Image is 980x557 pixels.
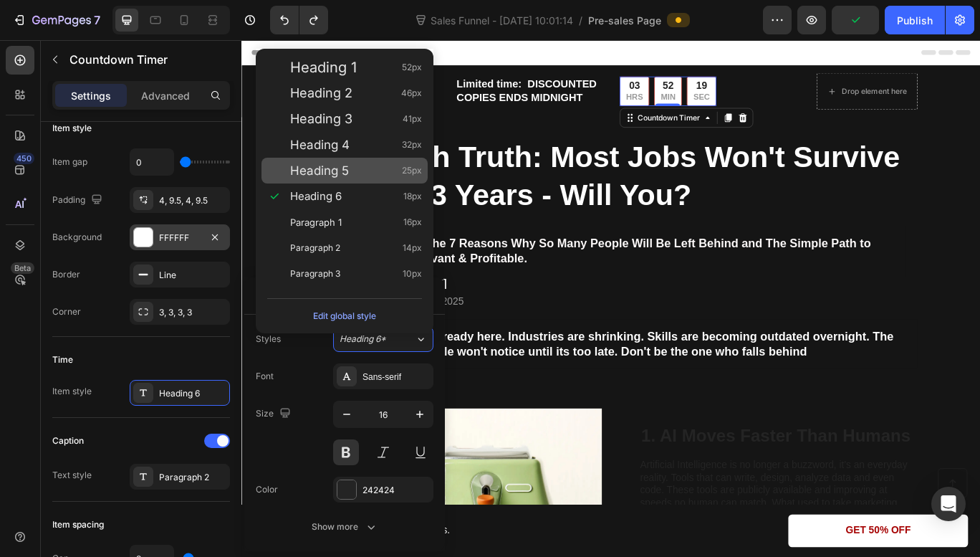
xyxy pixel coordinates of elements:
p: Last Updated Mar 3.2025 [129,297,785,312]
span: 14px [403,241,422,255]
p: Settings [71,88,111,103]
p: SEC [526,61,545,73]
div: Beta [11,262,34,274]
div: Heading 6 [159,387,226,400]
iframe: Design area [241,40,980,557]
p: Limited time: DISCOUNTED COPIES ENDS MIDNIGHT [250,44,421,75]
div: Time [52,353,73,366]
div: Background [52,231,102,244]
div: Font [256,370,274,383]
strong: Here are the 7 Reasons Why So Many People Will Be Left Behind and The Simple Path to Stay Relevan... [159,229,732,262]
button: 7 [6,6,107,34]
input: Auto [130,149,173,175]
span: 32px [402,138,422,152]
div: Item gap [52,156,87,168]
div: Countdown Timer [458,84,537,97]
div: Paragraph 2 [159,471,226,484]
h2: Rich Text Editor. Editing area: main [128,275,787,292]
div: Caption [52,434,84,447]
span: Paragraph 2 [290,241,340,255]
p: Countdown Timer [69,51,224,68]
div: Text style [52,469,92,482]
button: Show more [256,514,433,540]
div: 3, 3, 3, 3 [159,306,226,319]
span: The Harsh Truth: Most Jobs Won't Survive the Next 3 Years - Will You? [75,117,766,199]
div: FFFFFF [159,232,201,244]
button: Edit global style [267,305,422,328]
img: gempages_576329446831686218-3683ca5b-c356-4083-b357-483a45aeb91e.webp [73,243,116,286]
div: Rich Text Editor. Editing area: main [73,325,787,383]
div: Sans-serif [362,371,430,384]
div: 52 [488,46,505,61]
div: Undo/Redo [270,6,328,34]
p: MIN [488,61,505,73]
div: 450 [14,153,34,164]
div: Show more [312,520,378,534]
span: 41px [403,112,422,126]
span: 16px [403,215,422,229]
span: 52px [402,60,422,75]
span: Pre-sales Page [588,13,661,28]
div: Item spacing [52,518,104,531]
span: Heading 4 [290,138,350,152]
p: ⁠⁠⁠⁠⁠⁠⁠ [129,276,785,291]
button: Heading 6* [333,326,433,352]
div: 4, 9.5, 4, 9.5 [159,194,226,207]
div: 19 [526,46,545,61]
p: Advanced [141,88,190,103]
span: Heading 1 [290,60,357,75]
div: 242424 [362,484,430,497]
div: Size [256,404,294,424]
div: Color [256,483,278,496]
span: 25px [402,163,422,178]
strong: [PERSON_NAME] [143,277,239,289]
div: Styles [256,333,281,346]
span: Heading 2 [290,86,352,100]
span: / [579,13,582,28]
p: HRS [447,61,466,73]
div: Drop element here [698,54,774,65]
p: 7 [94,11,100,29]
span: Heading 6 [290,189,342,204]
div: Line [159,269,226,282]
div: Item style [52,122,92,135]
div: Padding [52,191,105,210]
span: Paragraph 3 [290,267,340,281]
div: Border [52,268,80,281]
div: Rich Text Editor. Editing area: main [142,216,772,275]
div: Open Intercom Messenger [931,487,966,521]
div: Rich Text Editor. Editing area: main [249,42,423,77]
div: Corner [52,305,81,318]
span: Heading 6* [340,333,386,346]
span: 18px [403,189,422,204]
button: Publish [885,6,945,34]
span: Sales Funnel - [DATE] 10:01:14 [428,13,576,28]
div: Item style [52,385,92,398]
span: 46px [401,86,422,100]
div: Edit global style [313,308,376,325]
span: Heading 3 [290,112,352,126]
div: Publish [897,13,933,28]
span: By [129,277,239,289]
span: Heading 5 [290,163,349,178]
h2: 1. AI Moves Faster Than Humans [463,447,787,475]
div: 03 [447,46,466,61]
span: Paragraph 1 [290,215,342,229]
span: 10px [403,267,422,281]
span: AI isn't coming - it's already here. Industries are shrinking. Skills are becoming outdated overn... [90,337,759,370]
